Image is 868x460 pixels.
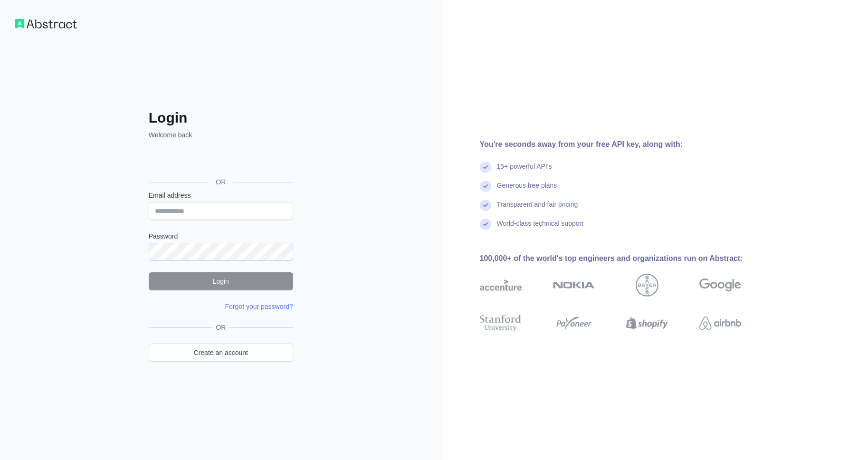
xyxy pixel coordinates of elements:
[149,191,293,200] label: Email address
[480,200,491,211] img: check mark
[480,139,772,150] div: You're seconds away from your free API key, along with:
[149,344,293,362] a: Create an account
[497,219,584,238] div: World-class technical support
[149,272,293,290] button: Login
[480,181,491,192] img: check mark
[699,274,741,297] img: google
[480,253,772,264] div: 100,000+ of the world's top engineers and organizations run on Abstract:
[149,130,293,140] p: Welcome back
[149,231,293,241] label: Password
[208,177,233,187] span: OR
[225,303,293,310] a: Forgot your password?
[497,200,578,219] div: Transparent and fair pricing
[626,313,668,334] img: shopify
[553,274,595,297] img: nokia
[149,109,293,126] h2: Login
[15,19,77,29] img: Workflow
[480,313,522,334] img: stanford university
[144,150,296,171] iframe: Knop Inloggen met Google
[212,323,229,332] span: OR
[699,313,741,334] img: airbnb
[480,162,491,173] img: check mark
[636,274,658,297] img: bayer
[497,181,557,200] div: Generous free plans
[480,219,491,230] img: check mark
[497,162,552,181] div: 15+ powerful API's
[553,313,595,334] img: payoneer
[480,274,522,297] img: accenture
